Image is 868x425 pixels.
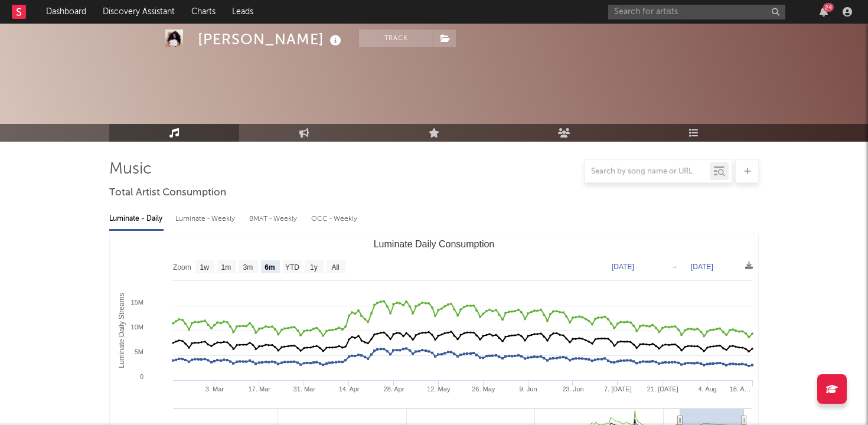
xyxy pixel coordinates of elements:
[823,3,834,12] div: 24
[310,263,318,272] text: 1y
[265,263,275,272] text: 6m
[109,209,164,229] div: Luminate - Daily
[131,323,143,331] text: 10M
[285,263,299,272] text: YTD
[647,385,678,393] text: 21. [DATE]
[691,263,713,271] text: [DATE]
[243,263,253,272] text: 3m
[374,239,495,249] text: Luminate Daily Consumption
[198,30,344,49] div: [PERSON_NAME]
[249,385,271,393] text: 17. Mar
[384,385,404,393] text: 28. Apr
[135,348,143,355] text: 5M
[820,7,828,17] button: 24
[671,263,678,271] text: →
[249,209,299,229] div: BMAT - Weekly
[608,5,785,19] input: Search for artists
[109,186,226,200] span: Total Artist Consumption
[612,263,634,271] text: [DATE]
[175,209,237,229] div: Luminate - Weekly
[118,293,126,368] text: Luminate Daily Streams
[293,385,316,393] text: 31. Mar
[427,385,451,393] text: 12. May
[173,263,191,272] text: Zoom
[205,385,224,393] text: 3. Mar
[200,263,210,272] text: 1w
[699,385,717,393] text: 4. Aug
[730,385,751,393] text: 18. A…
[339,385,360,393] text: 14. Apr
[585,167,710,176] input: Search by song name or URL
[472,385,495,393] text: 26. May
[562,385,583,393] text: 23. Jun
[604,385,632,393] text: 7. [DATE]
[520,385,537,393] text: 9. Jun
[140,373,143,380] text: 0
[311,209,358,229] div: OCC - Weekly
[221,263,231,272] text: 1m
[131,299,143,306] text: 15M
[331,263,339,272] text: All
[359,30,433,47] button: Track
